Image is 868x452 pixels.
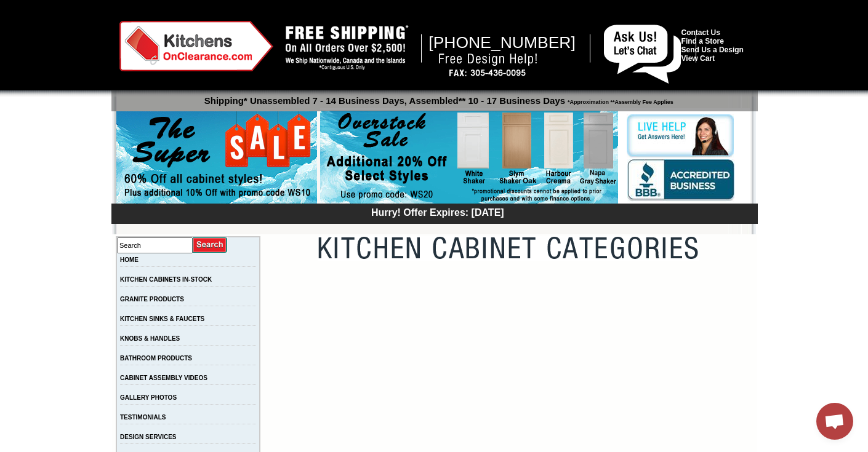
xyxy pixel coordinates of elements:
img: Kitchens on Clearance Logo [119,21,273,71]
a: Send Us a Design [681,46,744,54]
a: Contact Us [681,28,720,37]
span: [PHONE_NUMBER] [428,33,576,52]
a: Open chat [816,403,853,440]
a: GALLERY PHOTOS [120,394,177,401]
a: Find a Store [681,37,724,46]
a: KITCHEN CABINETS IN-STOCK [120,276,212,283]
a: HOME [120,256,139,263]
a: GRANITE PRODUCTS [120,296,184,303]
span: *Approximation **Assembly Fee Applies [565,96,673,105]
a: BATHROOM PRODUCTS [120,355,192,362]
p: Shipping* Unassembled 7 - 14 Business Days, Assembled** 10 - 17 Business Days [118,90,758,106]
a: View Cart [681,54,715,63]
input: Submit [193,237,228,253]
a: DESIGN SERVICES [120,434,177,440]
a: KNOBS & HANDLES [120,335,180,342]
div: Hurry! Offer Expires: [DATE] [118,205,758,218]
a: KITCHEN SINKS & FAUCETS [120,315,204,322]
a: CABINET ASSEMBLY VIDEOS [120,375,207,381]
a: TESTIMONIALS [120,414,166,421]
